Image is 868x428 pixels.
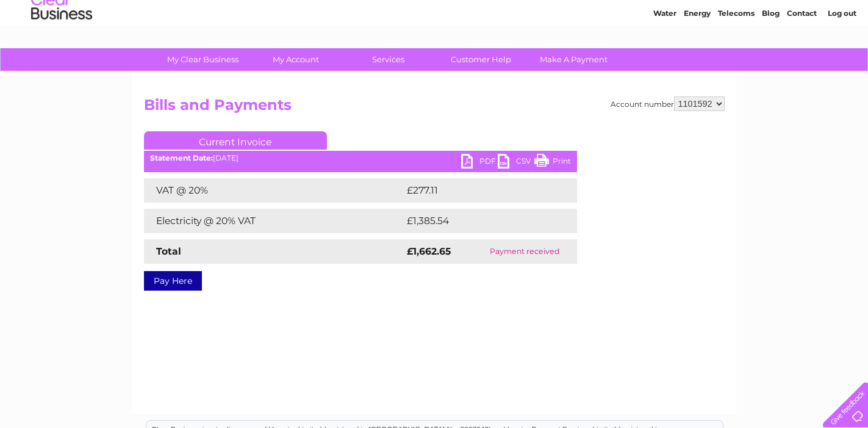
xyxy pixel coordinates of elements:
[473,239,577,264] td: Payment received
[407,245,451,257] strong: £1,662.65
[498,154,534,172] a: CSV
[144,209,404,233] td: Electricity @ 20% VAT
[611,96,725,111] div: Account number
[150,153,213,162] b: Statement Date:
[144,178,404,203] td: VAT @ 20%
[144,154,577,162] div: [DATE]
[144,131,327,150] a: Current Invoice
[144,271,202,291] a: Pay Here
[638,6,722,21] a: 0333 014 3131
[152,48,253,71] a: My Clear Business
[404,209,558,233] td: £1,385.54
[156,245,181,257] strong: Total
[653,52,676,61] a: Water
[431,48,531,71] a: Customer Help
[404,178,553,203] td: £277.11
[30,32,93,69] img: logo.png
[338,48,439,71] a: Services
[762,52,780,61] a: Blog
[787,52,817,61] a: Contact
[461,154,498,172] a: PDF
[718,52,755,61] a: Telecoms
[684,52,711,61] a: Energy
[146,7,723,59] div: Clear Business is a trading name of Verastar Limited (registered in [GEOGRAPHIC_DATA] No. 3667643...
[245,48,346,71] a: My Account
[523,48,624,71] a: Make A Payment
[534,154,571,172] a: Print
[828,52,856,61] a: Log out
[144,96,725,120] h2: Bills and Payments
